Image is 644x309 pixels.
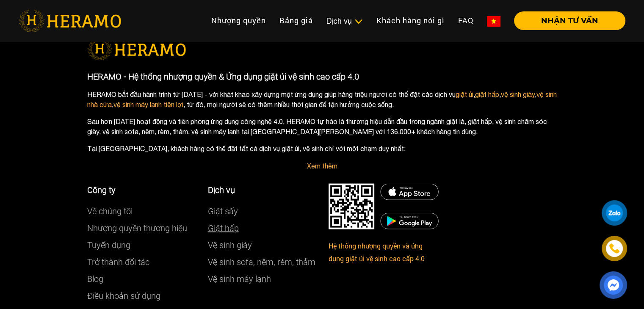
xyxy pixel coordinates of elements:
[113,101,183,108] a: vệ sinh máy lạnh tiện lợi
[205,11,273,30] a: Nhượng quyền
[451,11,480,30] a: FAQ
[475,91,499,98] a: giặt hấp
[87,291,160,301] a: Điều khoản sử dụng
[208,184,316,196] p: Dịch vụ
[329,184,374,229] img: DMCA.com Protection Status
[87,223,187,233] a: Nhượng quyền thương hiệu
[87,143,557,154] p: Tại [GEOGRAPHIC_DATA], khách hàng có thể đặt tất cả dịch vụ giặt ủi, vệ sinh chỉ với một chạm duy...
[87,206,133,216] a: Về chúng tôi
[307,162,337,170] a: Xem thêm
[501,91,535,98] a: vệ sinh giày
[329,241,425,263] a: Hệ thống nhượng quyền và ứng dụng giặt ủi vệ sinh cao cấp 4.0
[273,11,320,30] a: Bảng giá
[609,243,619,254] img: phone-icon
[208,274,271,284] a: Vệ sinh máy lạnh
[87,257,149,267] a: Trở thành đối tác
[87,116,557,137] p: Sau hơn [DATE] hoạt động và tiên phong ứng dụng công nghệ 4.0, HERAMO tự hào là thương hiệu dẫn đ...
[370,11,451,30] a: Khách hàng nói gì
[19,10,121,32] img: heramo-logo.png
[487,16,500,27] img: vn-flag.png
[87,70,557,83] p: HERAMO - Hệ thống nhượng quyền & Ứng dụng giặt ủi vệ sinh cao cấp 4.0
[87,89,557,110] p: HERAMO bắt đầu hành trình từ [DATE] - với khát khao xây dựng một ứng dụng giúp hàng triệu người c...
[326,15,363,27] div: Dịch vụ
[354,17,363,26] img: subToggleIcon
[456,91,473,98] a: giặt ủi
[514,11,625,30] button: NHẬN TƯ VẤN
[87,240,130,250] a: Tuyển dụng
[87,39,186,60] img: logo
[603,237,626,260] a: phone-icon
[380,213,439,229] img: DMCA.com Protection Status
[507,17,625,25] a: NHẬN TƯ VẤN
[87,184,195,196] p: Công ty
[380,184,439,200] img: DMCA.com Protection Status
[208,206,238,216] a: Giặt sấy
[208,257,315,267] a: Vệ sinh sofa, nệm, rèm, thảm
[208,240,252,250] a: Vệ sinh giày
[208,223,239,233] a: Giặt hấp
[87,274,103,284] a: Blog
